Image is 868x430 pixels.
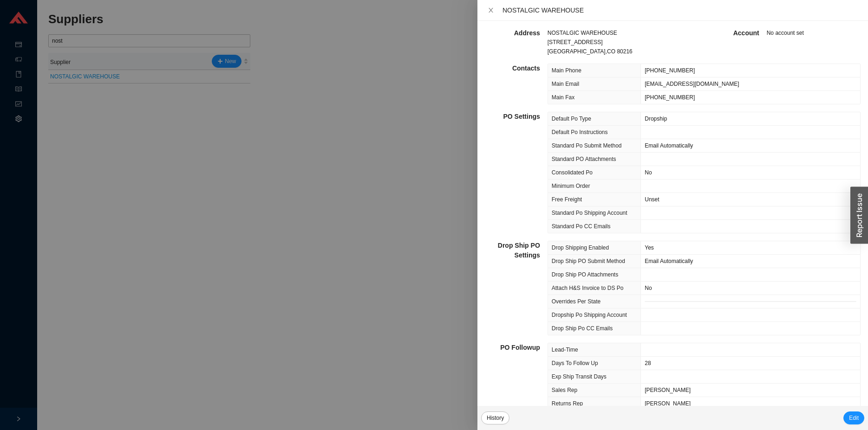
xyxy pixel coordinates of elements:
span: [PHONE_NUMBER] [645,94,695,101]
span: Main Email [552,81,579,87]
span: No [645,285,652,291]
span: Consolidated Po [552,169,593,176]
span: Attach H&S Invoice to DS Po [552,285,624,291]
div: NOSTALGIC WAREHOUSE [503,5,861,15]
span: History [487,413,504,423]
span: Email Automatically [645,142,693,149]
span: Overrides Per State [552,298,600,305]
span: Dropship Po Shipping Account [552,312,627,318]
span: Standard Po CC Emails [552,223,611,230]
span: Standard Po Submit Method [552,142,622,149]
button: Edit [843,411,864,424]
span: Returns Rep [552,400,583,407]
span: Free Freight [552,196,582,203]
span: Standard Po Shipping Account [552,210,627,216]
span: close [488,7,494,13]
span: Edit [849,413,859,423]
div: [GEOGRAPHIC_DATA] , CO 80216 [548,47,704,56]
h5: Drop Ship PO Settings [485,241,540,260]
span: [PERSON_NAME] [645,400,691,407]
span: Default Po Instructions [552,129,608,135]
h5: Contacts [485,64,540,73]
div: No account set [767,28,861,56]
button: History [481,411,509,424]
div: [STREET_ADDRESS] [548,38,704,47]
span: [PHONE_NUMBER] [645,67,695,74]
span: Minimum Order [552,183,590,189]
h5: Address [485,28,540,38]
span: [EMAIL_ADDRESS][DOMAIN_NAME] [645,81,739,87]
span: Default Po Type [552,116,591,122]
span: Email Automatically [645,258,693,264]
span: Main Phone [552,67,581,74]
span: Drop Ship PO Attachments [552,271,618,278]
span: Drop Ship Po CC Emails [552,325,613,332]
h5: Account [704,28,759,38]
h5: PO Settings [485,112,540,122]
span: Exp Ship Transit Days [552,373,607,380]
span: Unset [645,196,659,203]
span: Standard PO Attachments [552,156,616,162]
span: Yes [645,244,654,251]
span: [PERSON_NAME] [645,387,691,393]
div: NOSTALGIC WAREHOUSE [548,28,704,38]
span: Main Fax [552,94,574,101]
span: 28 [645,360,651,366]
h5: PO Followup [485,343,540,353]
span: No [645,169,652,176]
span: Drop Shipping Enabled [552,244,609,251]
span: Lead-Time [552,347,578,353]
span: Dropship [645,116,667,122]
span: Sales Rep [552,387,577,393]
span: Drop Ship PO Submit Method [552,258,625,264]
button: Close [485,6,497,14]
span: Days To Follow Up [552,360,598,366]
